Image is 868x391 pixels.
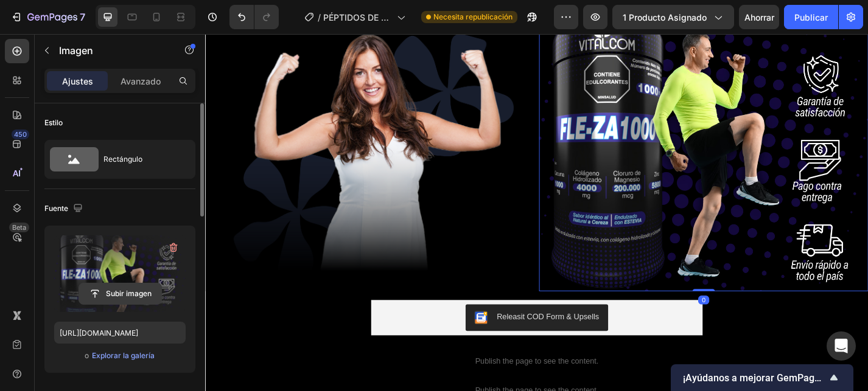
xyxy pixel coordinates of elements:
div: Releasit COD Form & Upsells [321,305,433,318]
p: Imagen [59,43,163,58]
font: Explorar la galería [92,351,155,360]
font: Rectángulo [103,154,142,164]
div: 0 [543,288,555,298]
font: Fuente [44,204,68,213]
font: PÉPTIDOS DE COLÁGENO [323,12,389,35]
button: Subir imagen [79,283,162,305]
font: o [85,351,89,360]
button: Ahorrar [739,5,779,29]
font: Estilo [44,118,63,127]
button: Releasit COD Form & Upsells [287,298,443,327]
font: 1 producto asignado [623,12,707,22]
button: 7 [5,5,91,29]
font: Necesita republicación [433,12,513,21]
font: ¡Ayúdanos a mejorar GemPages! [683,372,827,384]
button: Mostrar encuesta - ¡Ayúdanos a mejorar GemPages! [683,370,841,385]
font: Imagen [59,44,93,57]
input: https://ejemplo.com/imagen.jpg [54,322,186,344]
font: Ajustes [62,76,93,86]
font: Publicar [794,12,828,22]
font: Beta [12,223,26,232]
font: 7 [80,11,85,23]
div: Abrir Intercom Messenger [827,331,856,361]
button: 1 producto asignado [612,5,734,29]
font: / [318,12,321,22]
font: Avanzado [121,76,161,86]
iframe: Área de diseño [205,34,868,391]
font: 450 [14,130,27,139]
button: Publicar [784,5,838,29]
font: Ahorrar [744,12,774,22]
div: Deshacer/Rehacer [229,5,279,29]
button: Explorar la galería [91,350,155,362]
